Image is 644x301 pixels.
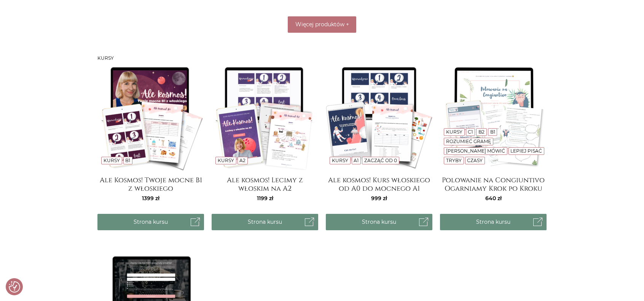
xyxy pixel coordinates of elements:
a: C1 [468,129,473,135]
a: Kursy [218,158,234,163]
a: Strona kursu [440,214,547,230]
button: Preferencje co do zgód [9,281,20,293]
a: Kursy [446,129,462,135]
a: Rozumieć gramę [446,139,491,144]
span: 1199 [257,195,273,202]
span: 1399 [142,195,159,202]
span: 999 [371,195,387,202]
a: A2 [239,158,245,163]
a: Strona kursu [326,214,432,230]
a: Ale kosmos! Kurs włoskiego od A0 do mocnego A1 [326,176,432,191]
a: [PERSON_NAME] mówić [446,148,505,154]
a: B2 [478,129,485,135]
a: Tryby [446,158,462,163]
span: Więcej produktów [295,21,344,28]
a: A1 [354,158,359,163]
a: Lepiej pisać [510,148,542,154]
h3: Kursy [97,56,547,61]
span: + [346,21,349,28]
a: Kursy [104,158,120,163]
a: Strona kursu [97,214,204,230]
img: Revisit consent button [9,281,20,293]
button: Więcej produktów + [288,16,356,33]
a: B1 [490,129,495,135]
a: Zacząć od 0 [364,158,397,163]
a: B1 [125,158,130,163]
span: 640 [485,195,502,202]
a: Polowanie na Congiuntivo Ogarniamy Krok po Kroku [440,176,547,191]
a: Ale Kosmos! Twoje mocne B1 z włoskiego [97,176,204,191]
a: Ale kosmos! Lecimy z włoskim na A2 [212,176,318,191]
a: Kursy [332,158,348,163]
a: Strona kursu [212,214,318,230]
a: Czasy [467,158,483,163]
